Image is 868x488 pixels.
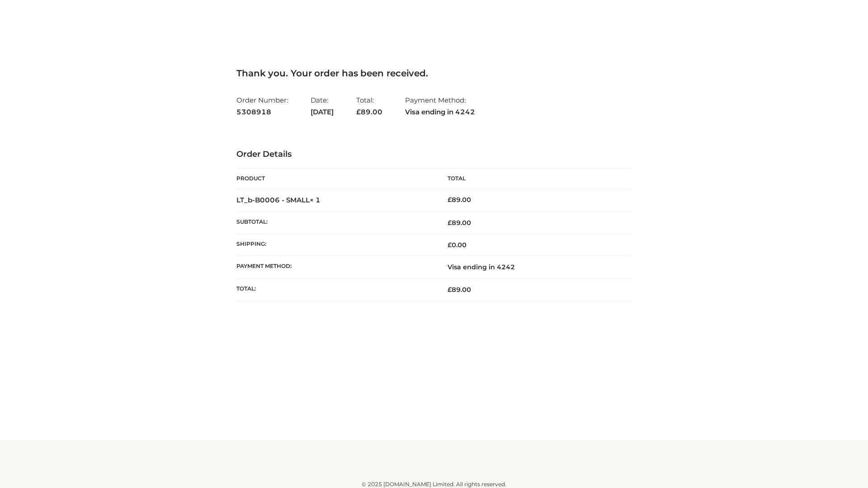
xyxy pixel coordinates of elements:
span: £ [448,196,452,204]
th: Total [434,169,632,189]
strong: LT_b-B0006 - SMALL [236,196,321,204]
strong: 5308918 [236,106,288,118]
li: Payment Method: [405,92,475,120]
strong: [DATE] [311,106,334,118]
span: £ [448,286,452,294]
span: 89.00 [448,219,471,227]
strong: Visa ending in 4242 [405,106,475,118]
th: Payment method: [236,256,434,278]
th: Product [236,169,434,189]
span: £ [448,219,452,227]
th: Shipping: [236,234,434,256]
h3: Thank you. Your order has been received. [236,68,632,79]
span: 89.00 [448,286,471,294]
th: Total: [236,278,434,300]
td: Visa ending in 4242 [434,256,632,278]
span: 89.00 [356,108,382,116]
li: Date: [311,92,334,120]
bdi: 0.00 [448,241,467,249]
strong: × 1 [310,196,321,204]
span: £ [356,108,361,116]
li: Order Number: [236,92,288,120]
h3: Order Details [236,150,632,160]
li: Total: [356,92,382,120]
th: Subtotal: [236,211,434,234]
span: £ [448,241,452,249]
bdi: 89.00 [448,196,471,204]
